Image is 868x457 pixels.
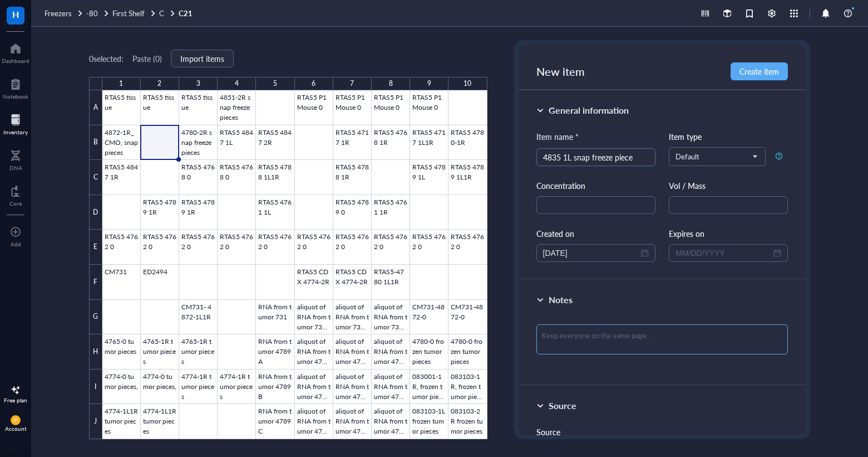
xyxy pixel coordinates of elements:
[9,200,22,207] div: Core
[119,77,123,90] div: 1
[549,293,573,307] div: Notes
[45,8,84,18] a: Freezers
[2,40,29,64] a: Dashboard
[739,67,779,76] span: Create item
[89,52,124,65] div: 0 selected:
[312,77,315,90] div: 6
[112,8,145,18] span: First Shelf
[3,111,28,135] a: Inventory
[89,370,102,405] div: I
[731,62,788,80] button: Create item
[89,90,102,125] div: A
[2,57,29,64] div: Dashboard
[13,417,18,423] span: JH
[171,50,234,67] button: Import items
[536,64,585,79] span: New item
[3,93,28,100] div: Notebook
[89,265,102,300] div: F
[669,227,788,240] div: Expires on
[675,247,771,259] input: MM/DD/YYYY
[89,195,102,230] div: D
[11,241,21,247] div: Add
[536,130,579,143] div: Item name
[549,104,629,117] div: General information
[89,300,102,335] div: G
[9,147,22,171] a: DNA
[427,77,431,90] div: 9
[669,130,788,143] div: Item type
[3,75,28,100] a: Notebook
[463,77,471,90] div: 10
[179,8,195,18] a: C21
[89,125,102,161] div: B
[89,404,102,439] div: J
[669,179,788,192] div: Vol / Mass
[549,399,576,412] div: Source
[4,397,27,403] div: Free plan
[132,50,162,67] button: Paste (0)
[9,182,22,207] a: Core
[536,179,655,192] div: Concentration
[180,54,224,63] span: Import items
[389,77,393,90] div: 8
[159,8,164,18] span: C
[5,425,27,432] div: Account
[350,77,354,90] div: 7
[45,8,72,18] span: Freezers
[3,129,28,135] div: Inventory
[536,426,788,438] div: Source
[675,152,757,162] span: Default
[86,8,98,18] span: -80
[157,77,161,90] div: 2
[536,227,655,240] div: Created on
[86,8,110,18] a: -80
[543,247,639,259] input: MM/DD/YYYY
[112,8,176,18] a: First ShelfC
[89,334,102,370] div: H
[12,7,19,21] span: H
[273,77,277,90] div: 5
[196,77,200,90] div: 3
[9,164,22,171] div: DNA
[89,160,102,195] div: C
[235,77,239,90] div: 4
[89,230,102,265] div: E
